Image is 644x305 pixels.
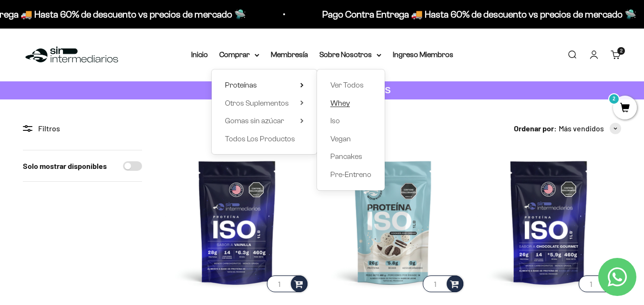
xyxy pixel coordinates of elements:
[219,49,259,61] summary: Comprar
[330,150,371,163] a: Pancakes
[322,7,636,22] p: Pago Contra Entrega 🚚 Hasta 60% de descuento vs precios de mercado 🛸
[225,133,304,145] a: Todos Los Productos
[225,99,289,107] span: Otros Suplementos
[225,81,257,89] span: Proteínas
[330,133,371,145] a: Vegan
[23,122,142,135] div: Filtros
[559,122,604,135] span: Más vendidos
[330,168,371,181] a: Pre-Entreno
[330,99,350,107] span: Whey
[620,49,623,53] span: 2
[514,122,557,135] span: Ordenar por:
[330,115,371,127] a: Iso
[330,81,364,89] span: Ver Todos
[271,50,308,59] a: Membresía
[330,170,371,178] span: Pre-Entreno
[608,93,620,105] mark: 2
[330,135,351,143] span: Vegan
[330,117,340,125] span: Iso
[225,117,284,125] span: Gomas sin azúcar
[191,50,208,59] a: Inicio
[613,103,637,114] a: 2
[330,97,371,109] a: Whey
[330,152,362,160] span: Pancakes
[225,79,304,91] summary: Proteínas
[225,97,304,109] summary: Otros Suplementos
[225,135,295,143] span: Todos Los Productos
[225,115,304,127] summary: Gomas sin azúcar
[559,122,621,135] button: Más vendidos
[23,160,107,172] label: Solo mostrar disponibles
[393,50,453,59] a: Ingreso Miembros
[319,49,381,61] summary: Sobre Nosotros
[330,79,371,91] a: Ver Todos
